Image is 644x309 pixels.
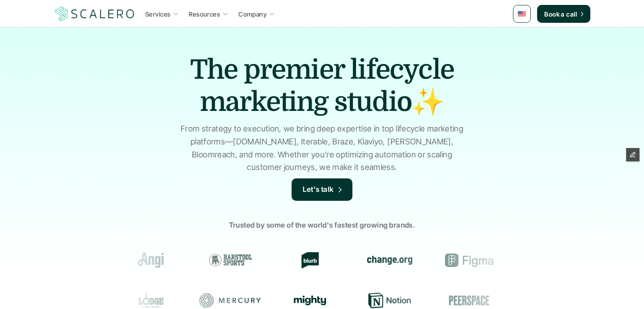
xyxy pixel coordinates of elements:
div: Figma [438,252,500,268]
div: Barstool [199,252,261,268]
div: Blurb [279,252,341,268]
img: Groome [527,255,570,266]
div: change.org [359,252,420,268]
img: Scalero company logo [54,5,136,22]
button: Edit Framer Content [626,148,640,161]
a: Book a call [537,5,590,23]
p: Let's talk [303,184,334,195]
p: Resources [189,9,220,19]
p: Book a call [544,9,577,19]
div: Peerspace [438,292,500,309]
a: Scalero company logo [54,6,136,22]
div: Mighty Networks [279,296,341,305]
a: Let's talk [292,178,352,201]
h1: The premier lifecycle marketing studio✨ [165,54,479,118]
div: Lodge Cast Iron [120,292,182,309]
p: From strategy to execution, we bring deep expertise in top lifecycle marketing platforms—[DOMAIN_... [177,123,467,174]
p: Company [238,9,267,19]
div: Notion [359,292,420,309]
div: Resy [518,292,580,309]
div: Angi [120,252,182,268]
p: Services [145,9,170,19]
div: Mercury [199,292,261,309]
